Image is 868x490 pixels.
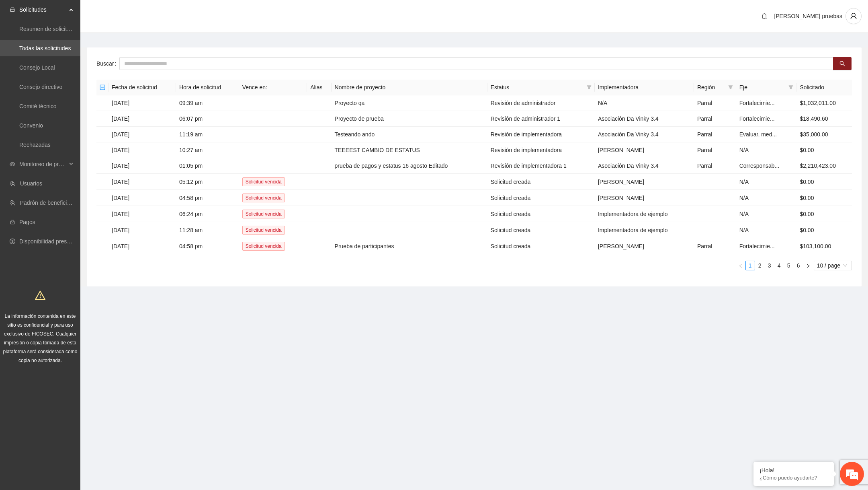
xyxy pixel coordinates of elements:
span: Corresponsab... [739,163,780,169]
span: left [738,264,743,268]
a: Rechazadas [19,142,51,148]
td: 04:58 pm [176,190,239,206]
a: 6 [794,261,803,270]
td: Testeando ando [332,127,487,142]
a: 3 [765,261,774,270]
span: filter [585,81,593,93]
a: Consejo Local [19,64,55,71]
td: Asociación Da Vinky 3.4 [595,158,694,174]
td: [DATE] [108,158,176,174]
td: [DATE] [108,142,176,158]
span: minus-square [100,84,105,90]
span: Solicitud vencida [242,210,285,218]
li: 2 [755,261,765,270]
span: right [806,264,811,268]
a: 1 [746,261,755,270]
span: La información contenida en este sitio es confidencial y para uso exclusivo de FICOSEC. Cualquier... [3,313,78,363]
span: Fortalecimie... [739,243,775,249]
td: $0.00 [796,174,852,190]
span: inbox [10,7,15,12]
td: N/A [736,142,797,158]
span: Monitoreo de proyectos [19,156,67,172]
a: Pagos [19,219,35,225]
li: 1 [745,261,755,270]
td: Proyecto de prueba [332,111,487,127]
li: 3 [765,261,774,270]
span: filter [727,81,735,93]
span: Estatus [491,83,583,92]
a: 4 [775,261,784,270]
a: Todas las solicitudes [19,45,71,51]
span: Eje [739,83,786,92]
td: $18,490.60 [796,111,852,127]
td: Parral [694,142,736,158]
td: 11:19 am [176,127,239,142]
span: [PERSON_NAME] pruebas [774,13,842,19]
td: $0.00 [796,222,852,238]
td: 01:05 pm [176,158,239,174]
span: warning [35,290,45,301]
th: Implementadora [595,80,694,95]
a: 5 [784,261,793,270]
span: Solicitud vencida [242,194,285,202]
td: [DATE] [108,222,176,238]
a: Usuarios [20,180,42,187]
td: $0.00 [796,142,852,158]
li: Next Page [803,261,813,270]
span: search [839,61,845,67]
span: Evaluar, med... [739,131,777,138]
span: Fortalecimie... [739,115,775,122]
span: user [846,12,861,20]
td: [PERSON_NAME] [595,190,694,206]
th: Fecha de solicitud [108,80,176,95]
span: Solicitud vencida [242,226,285,235]
th: Vence en: [239,80,307,95]
td: Solicitud creada [487,238,595,254]
td: N/A [736,190,797,206]
td: [DATE] [108,238,176,254]
span: bell [758,13,770,19]
li: 5 [784,261,794,270]
td: Implementadora de ejemplo [595,206,694,222]
td: 11:28 am [176,222,239,238]
td: [DATE] [108,95,176,111]
a: Convenio [19,122,43,129]
span: eye [10,161,15,167]
td: Asociación Da Vinky 3.4 [595,127,694,142]
td: [DATE] [108,111,176,127]
a: 2 [755,261,764,270]
td: Parral [694,238,736,254]
a: Disponibilidad presupuestal [19,238,88,245]
td: Revisión de implementadora [487,127,595,142]
a: Padrón de beneficiarios [20,200,79,206]
span: filter [728,85,733,90]
span: filter [788,85,793,90]
td: $2,210,423.00 [796,158,852,174]
td: Parral [694,111,736,127]
td: Parral [694,95,736,111]
a: Consejo directivo [19,84,62,90]
td: TEEEEST CAMBIO DE ESTATUS [332,142,487,158]
span: filter [787,81,795,93]
button: bell [758,10,771,23]
td: [DATE] [108,174,176,190]
td: Solicitud creada [487,206,595,222]
td: Parral [694,127,736,142]
td: [PERSON_NAME] [595,142,694,158]
td: $103,100.00 [796,238,852,254]
td: N/A [736,206,797,222]
td: Prueba de participantes [332,238,487,254]
td: Revisión de administrador [487,95,595,111]
span: Solicitudes [19,2,67,18]
div: ¡Hola! [759,467,828,474]
a: Resumen de solicitudes por aprobar [19,26,110,32]
label: Buscar [96,57,119,70]
th: Hora de solicitud [176,80,239,95]
span: Solicitud vencida [242,177,285,186]
td: $0.00 [796,190,852,206]
td: Revisión de implementadora 1 [487,158,595,174]
td: $1,032,011.00 [796,95,852,111]
td: N/A [736,222,797,238]
li: 6 [794,261,803,270]
button: search [833,57,852,70]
